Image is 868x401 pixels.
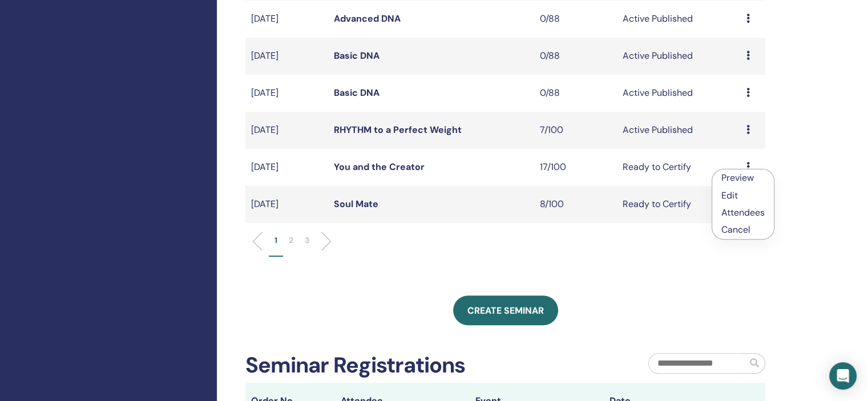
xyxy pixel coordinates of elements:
a: Soul Mate [334,198,378,210]
td: 8/100 [534,186,617,223]
div: Open Intercom Messenger [829,362,857,390]
a: Preview [721,172,754,184]
a: Attendees [721,206,765,218]
td: Ready to Certify [617,186,741,223]
td: [DATE] [245,1,328,38]
td: [DATE] [245,112,328,149]
td: Active Published [617,75,741,112]
p: 3 [305,234,309,246]
td: 7/100 [534,112,617,149]
td: Active Published [617,112,741,149]
a: Create seminar [453,295,558,325]
td: 0/88 [534,75,617,112]
td: Active Published [617,1,741,38]
a: Basic DNA [334,87,380,99]
td: Active Published [617,38,741,75]
td: 17/100 [534,149,617,186]
p: 2 [289,234,293,246]
td: [DATE] [245,186,328,223]
td: [DATE] [245,75,328,112]
td: 0/88 [534,38,617,75]
h2: Seminar Registrations [245,353,465,379]
span: Create seminar [467,305,544,317]
a: Basic DNA [334,50,380,62]
a: You and the Creator [334,161,425,173]
td: 0/88 [534,1,617,38]
td: [DATE] [245,38,328,75]
a: RHYTHM to a Perfect Weight [334,124,462,136]
td: Ready to Certify [617,149,741,186]
p: Cancel [721,223,765,237]
a: Edit [721,189,738,201]
td: [DATE] [245,149,328,186]
a: Advanced DNA [334,13,401,25]
p: 1 [274,234,277,246]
